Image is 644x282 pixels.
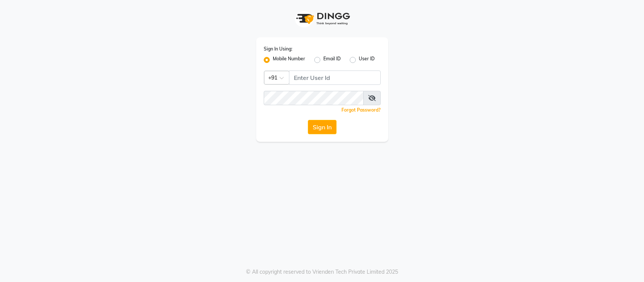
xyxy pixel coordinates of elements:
button: Sign In [308,120,337,134]
a: Forgot Password? [341,107,381,113]
label: User ID [359,55,375,64]
input: Username [264,91,364,105]
label: Email ID [323,55,341,64]
label: Mobile Number [273,55,305,64]
input: Username [289,70,381,85]
img: logo1.svg [292,8,352,30]
label: Sign In Using: [264,46,292,52]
